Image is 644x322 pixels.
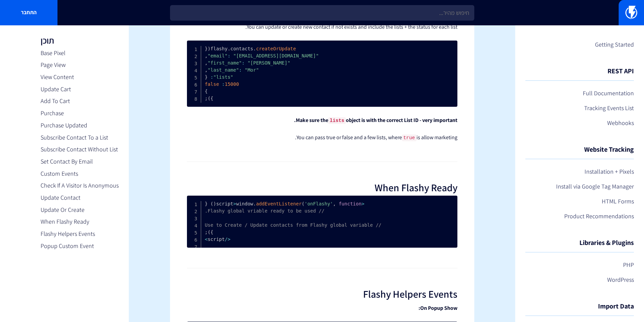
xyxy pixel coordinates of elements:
[187,24,457,30] p: You can update or create new contact if not exists and include the lists + the status for each list.
[41,121,119,130] a: Purchase Updated
[361,201,364,206] span: <
[233,201,236,206] span: >
[205,222,382,228] span: // Use to Create / Update contacts from Flashy global variable
[41,85,119,94] a: Update Cart
[211,74,213,80] span: :
[205,46,208,51] span: {
[205,201,404,242] code: script window script
[41,157,119,166] a: Set Contact By Email
[41,60,119,69] a: Page View
[402,134,416,141] code: true
[302,201,304,206] span: (
[205,208,325,214] span: // Flashy global vriable ready to be used.
[208,67,256,73] span: "Mor"
[256,201,302,206] span: addEventListener
[525,259,634,271] a: PHP
[41,193,119,202] a: Update Contact
[225,81,239,87] span: 15000
[213,201,216,206] span: (
[525,274,634,286] a: WordPress
[228,46,230,51] span: .
[205,46,330,101] code: flashy contacts
[208,96,210,101] span: )
[525,88,634,99] a: Full Documentation
[41,97,119,105] a: Add To Cart
[525,102,634,114] a: Tracking Events List
[41,229,119,238] a: Flashy Helpers Events
[525,146,634,159] h4: Website Tracking
[205,81,219,87] span: false
[205,67,208,73] span: ,
[525,210,634,222] a: Product Recommendations
[205,53,208,58] span: ,
[41,145,119,154] a: Subscribe Contact Without List
[205,60,208,66] span: ,
[208,53,316,58] span: "[EMAIL_ADDRESS][DOMAIN_NAME]"
[205,89,208,94] span: }
[211,96,213,101] span: }
[228,237,230,242] span: <
[222,81,224,87] span: :
[525,302,634,316] h4: Import Data
[187,182,457,193] h2: When Flashy Ready
[253,46,256,51] span: .
[525,196,634,207] a: HTML Forms
[187,289,457,300] h2: Flashy Helpers Events
[525,166,634,177] a: Installation + Pixels
[525,39,634,50] a: Getting Started
[187,134,457,141] p: You can pass true or false and a few lists, where is allow marketing.
[211,53,319,58] span: "email"
[419,304,457,312] strong: On Popup Show:
[208,46,210,51] span: (
[205,229,208,235] span: ;
[213,74,233,80] span: "lists"
[205,96,208,101] span: ;
[228,53,230,58] span: :
[208,229,210,235] span: )
[256,46,296,51] span: createOrUpdate
[41,217,119,226] a: When Flashy Ready
[41,49,119,57] a: Base Pixel
[205,74,208,80] span: {
[208,60,287,66] span: "[PERSON_NAME]"
[211,201,213,206] span: )
[294,117,457,124] strong: Make sure the object is with the correct List ID - very important.
[41,181,119,190] a: Check If A Visitor Is Anonymous
[41,169,119,178] a: Custom Events
[41,242,119,250] a: Popup Custom Event
[205,237,208,242] span: >
[41,205,119,214] a: Update Or Create
[242,60,244,66] span: :
[333,201,336,206] span: ,
[211,229,213,235] span: }
[170,5,474,21] input: חיפוש מהיר...
[225,237,228,242] span: /
[211,60,290,66] span: "first_name"
[253,201,256,206] span: .
[525,239,634,252] h4: Libraries & Plugins
[41,109,119,118] a: Purchase
[205,201,208,206] span: {
[41,73,119,81] a: View Content
[339,201,361,206] span: function
[525,181,634,192] a: Install via Google Tag Manager
[525,117,634,129] a: Webhooks
[525,67,634,81] h4: REST API
[211,67,259,73] span: "last_name"
[41,35,119,45] h3: תוכן
[328,117,345,124] code: lists
[41,133,119,142] a: Subscribe Contact To a List
[305,201,333,206] span: 'onFlashy'
[239,67,242,73] span: :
